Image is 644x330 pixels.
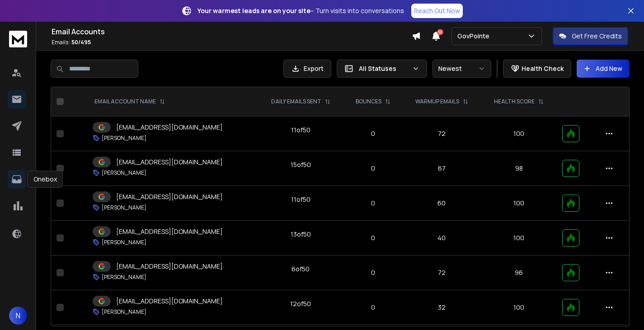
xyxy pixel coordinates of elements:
[349,199,396,208] p: 0
[116,192,223,201] p: [EMAIL_ADDRESS][DOMAIN_NAME]
[9,307,27,325] button: N
[481,290,557,325] td: 100
[522,64,564,73] p: Health Check
[481,186,557,221] td: 100
[402,290,481,325] td: 32
[481,116,557,151] td: 100
[415,98,459,105] p: WARMUP EMAILS
[402,116,481,151] td: 72
[402,221,481,256] td: 40
[414,6,460,15] p: Reach Out Now
[94,98,165,105] div: EMAIL ACCOUNT NAME
[572,32,622,41] p: Get Free Credits
[349,268,396,277] p: 0
[411,4,463,18] a: Reach Out Now
[116,297,223,306] p: [EMAIL_ADDRESS][DOMAIN_NAME]
[553,27,628,45] button: Get Free Credits
[481,151,557,186] td: 98
[349,164,396,173] p: 0
[102,239,146,246] p: [PERSON_NAME]
[102,274,146,281] p: [PERSON_NAME]
[197,6,404,15] p: – Turn visits into conversations
[9,31,27,47] img: logo
[349,233,396,242] p: 0
[494,98,535,105] p: HEALTH SCORE
[291,160,311,169] div: 15 of 50
[52,26,412,37] h1: Email Accounts
[349,129,396,138] p: 0
[349,303,396,312] p: 0
[28,171,63,188] div: Onebox
[503,60,571,78] button: Health Check
[402,256,481,290] td: 72
[116,227,223,236] p: [EMAIL_ADDRESS][DOMAIN_NAME]
[457,32,493,41] p: GovPointe
[481,256,557,290] td: 96
[102,204,146,211] p: [PERSON_NAME]
[283,60,331,78] button: Export
[356,98,381,105] p: BOUNCES
[291,125,310,135] div: 11 of 50
[271,98,321,105] p: DAILY EMAILS SENT
[290,299,311,308] div: 12 of 50
[102,135,146,142] p: [PERSON_NAME]
[102,308,146,316] p: [PERSON_NAME]
[291,265,310,274] div: 6 of 50
[291,195,310,204] div: 11 of 50
[71,38,91,46] span: 50 / 495
[116,262,223,271] p: [EMAIL_ADDRESS][DOMAIN_NAME]
[116,123,223,132] p: [EMAIL_ADDRESS][DOMAIN_NAME]
[481,221,557,256] td: 100
[291,230,311,239] div: 13 of 50
[402,151,481,186] td: 67
[437,29,443,35] span: 50
[402,186,481,221] td: 60
[197,6,310,15] strong: Your warmest leads are on your site
[577,60,630,78] button: Add New
[116,158,223,167] p: [EMAIL_ADDRESS][DOMAIN_NAME]
[432,60,491,78] button: Newest
[102,169,146,177] p: [PERSON_NAME]
[359,64,409,73] p: All Statuses
[52,39,412,46] p: Emails :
